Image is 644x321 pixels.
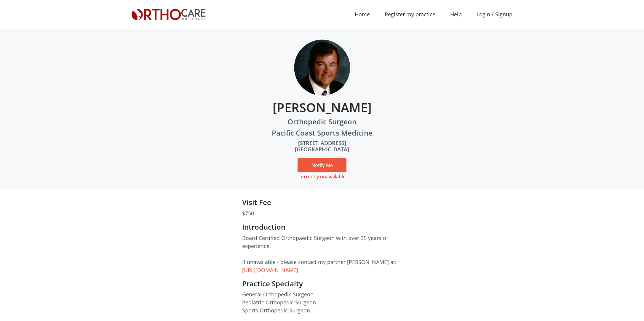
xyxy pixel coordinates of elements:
[443,8,469,21] a: Help
[242,198,402,207] h5: Visit Fee
[242,234,402,274] p: Board Certified Orthopaedic Surgeon with over 35 years of experience. If unavailable - please con...
[242,209,402,217] p: $750
[242,279,402,288] h5: Practice Specialty
[132,140,512,153] h6: [STREET_ADDRESS] [GEOGRAPHIC_DATA]
[132,129,512,137] h5: Pacific Coast Sports Medicine
[377,8,443,21] a: Register my practice
[293,38,352,97] img: 1489007177_grogan1.jpg
[242,266,298,274] a: [URL][DOMAIN_NAME]
[298,158,346,172] button: Notify Me
[132,97,512,115] h3: [PERSON_NAME]
[347,8,377,21] a: Home
[469,10,520,18] a: Login / Signup
[298,173,346,180] label: currently unavailable
[132,117,512,126] h5: Orthopedic Surgeon
[242,223,402,231] h5: Introduction
[242,290,402,314] p: General Orthopedic Surgeon Pediatric Orthopedic Surgeon Sports Orthopedic Surgeon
